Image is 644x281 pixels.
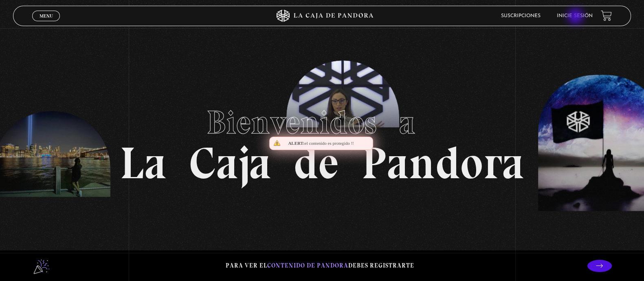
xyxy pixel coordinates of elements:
span: Menu [40,13,53,18]
span: contenido de Pandora [267,262,348,269]
a: View your shopping cart [601,10,612,21]
p: Para ver el debes registrarte [226,260,414,271]
span: Alert: [288,141,304,146]
div: el contenido es protegido !! [269,137,373,150]
h1: La Caja de Pandora [120,96,524,186]
span: Cerrar [37,20,56,26]
a: Suscripciones [501,13,541,18]
span: Bienvenidos a [207,103,438,142]
a: Inicie sesión [557,13,593,18]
